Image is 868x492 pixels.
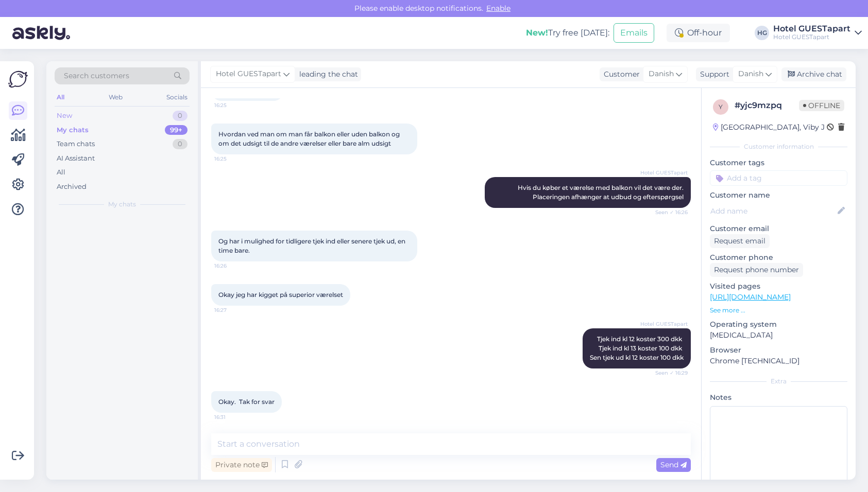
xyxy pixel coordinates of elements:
div: Private note [211,458,272,472]
a: [URL][DOMAIN_NAME] [710,292,791,302]
p: [MEDICAL_DATA] [710,330,847,341]
div: Extra [710,377,847,386]
img: Askly Logo [8,69,28,89]
span: Hotel GUESTapart [640,320,688,328]
div: Off-hour [667,24,730,42]
div: # yjc9mzpq [735,99,799,112]
div: Hotel GUESTapart [773,25,850,33]
span: Search customers [64,71,129,81]
span: 16:27 [214,306,253,314]
span: 16:31 [214,413,253,421]
p: Browser [710,345,847,356]
div: Web [107,91,125,104]
div: Customer information [710,142,847,151]
div: New [57,111,72,121]
p: Customer tags [710,157,847,168]
div: All [55,91,66,104]
div: Request email [710,234,770,248]
span: 16:25 [214,101,253,109]
div: Customer [600,69,640,80]
span: Hvis du køber et værelse med balkon vil det være der. Placeringen afhænger at udbud og efterspørgsel [518,184,685,201]
button: Emails [614,23,654,43]
span: Hotel GUESTapart [640,169,688,177]
b: New! [526,28,548,38]
span: Og har i mulighed for tidligere tjek ind eller senere tjek ud, en time bare. [218,237,407,254]
span: Seen ✓ 16:29 [649,369,688,377]
div: Hotel GUESTapart [773,33,850,41]
div: HG [755,26,769,40]
div: Request phone number [710,263,803,277]
div: Support [696,69,729,80]
span: Tjek ind kl 12 koster 300 dkk Tjek ind kl 13 koster 100 dkk Sen tjek ud kl 12 koster 100 dkk [590,335,684,361]
span: Seen ✓ 16:26 [649,208,688,216]
div: 0 [173,111,188,121]
span: Hvordan ved man om man får balkon eller uden balkon og om det udsigt til de andre værelser eller ... [218,130,401,147]
div: Socials [164,91,190,104]
span: Send [660,460,687,469]
p: Notes [710,392,847,403]
input: Add name [710,205,836,217]
span: Danish [649,68,674,80]
span: Danish [738,68,763,80]
div: Team chats [57,139,95,149]
p: Operating system [710,319,847,330]
span: 16:26 [214,262,253,270]
div: 99+ [165,125,188,135]
span: Okay jeg har kigget på superior værelset [218,291,343,298]
div: Try free [DATE]: [526,27,609,39]
span: Hotel GUESTapart [216,68,281,80]
span: y [719,103,723,111]
span: Enable [483,4,514,13]
div: leading the chat [295,69,358,80]
span: 16:25 [214,155,253,163]
p: See more ... [710,306,847,315]
p: Customer phone [710,252,847,263]
div: 0 [173,139,188,149]
a: Hotel GUESTapartHotel GUESTapart [773,25,862,41]
span: My chats [108,200,136,209]
div: My chats [57,125,89,135]
p: Visited pages [710,281,847,292]
div: All [57,167,65,178]
p: Customer email [710,223,847,234]
div: Archived [57,182,87,192]
div: Archive chat [781,67,846,81]
div: AI Assistant [57,153,95,164]
p: Chrome [TECHNICAL_ID] [710,356,847,366]
input: Add a tag [710,170,847,186]
p: Customer name [710,190,847,201]
span: Okay. Tak for svar [218,398,275,406]
div: [GEOGRAPHIC_DATA], Viby J [713,122,825,133]
span: Offline [799,100,844,111]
